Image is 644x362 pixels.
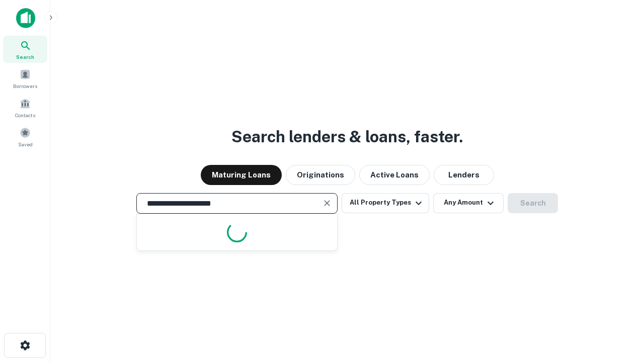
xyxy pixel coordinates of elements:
[13,82,37,90] span: Borrowers
[3,65,47,92] a: Borrowers
[15,111,35,119] span: Contacts
[3,123,47,150] a: Saved
[3,94,47,121] a: Contacts
[433,193,504,213] button: Any Amount
[18,140,33,148] span: Saved
[231,125,463,149] h3: Search lenders & loans, faster.
[3,36,47,63] a: Search
[16,8,35,28] img: capitalize-icon.png
[359,165,430,185] button: Active Loans
[201,165,282,185] button: Maturing Loans
[594,249,644,298] iframe: Chat Widget
[16,53,34,61] span: Search
[434,165,494,185] button: Lenders
[320,196,334,210] button: Clear
[342,193,429,213] button: All Property Types
[286,165,355,185] button: Originations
